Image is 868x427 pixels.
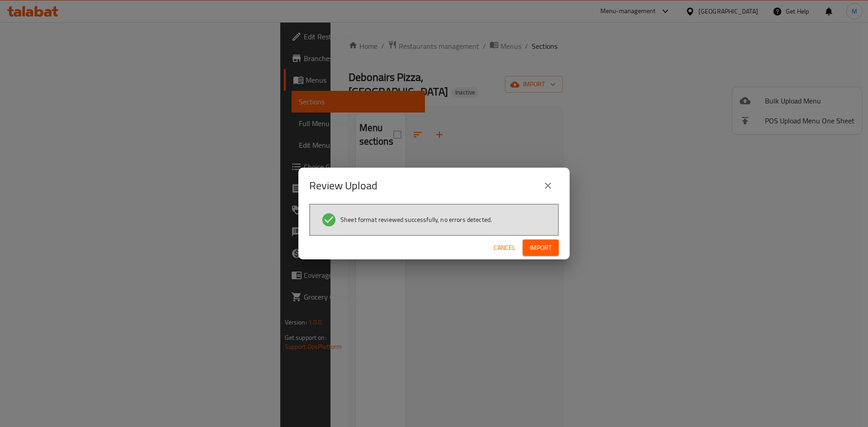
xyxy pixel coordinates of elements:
span: Import [530,242,552,253]
span: Sheet format reviewed successfully, no errors detected. [340,215,492,224]
button: Import [523,239,559,256]
button: close [537,175,559,197]
span: Cancel [494,242,515,253]
button: Cancel [490,239,519,256]
h2: Review Upload [309,178,377,193]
